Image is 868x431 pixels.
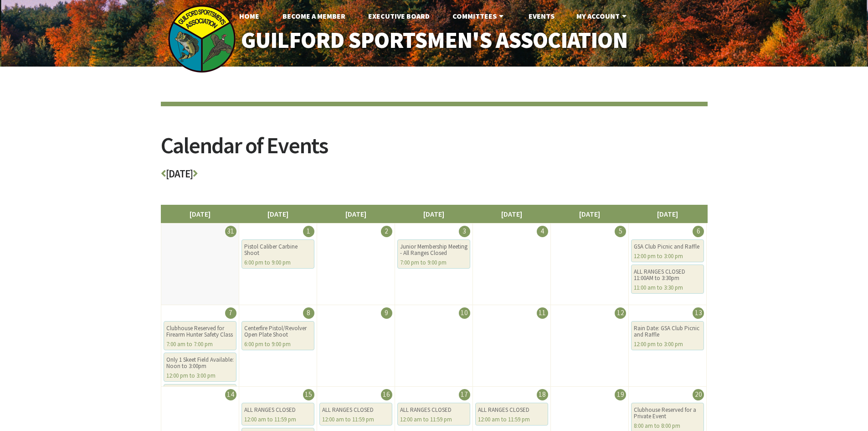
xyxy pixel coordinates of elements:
div: 3 [459,226,470,237]
div: 31 [225,226,236,237]
div: 12 [615,307,626,319]
a: Executive Board [361,7,437,25]
h2: Calendar of Events [161,134,708,168]
a: Become A Member [275,7,353,25]
li: [DATE] [239,205,317,223]
a: Home [232,7,267,25]
div: 14 [225,389,236,400]
div: 6:00 pm to 9:00 pm [244,341,312,348]
div: 1 [303,226,314,237]
img: logo_sm.png [168,5,236,73]
div: Clubhouse Reserved for Firearm Hunter Safety Class [166,325,234,338]
li: [DATE] [161,205,239,223]
div: 20 [693,389,704,400]
div: 5 [615,226,626,237]
div: 7:00 am to 7:00 pm [166,341,234,348]
div: 12:00 pm to 3:00 pm [634,253,701,260]
div: Junior Membership Meeting - All Ranges Closed [400,244,467,256]
div: 11 [537,307,548,319]
div: 13 [693,307,704,319]
div: 18 [537,389,548,400]
div: 7 [225,307,236,319]
div: 17 [459,389,470,400]
div: 9 [381,307,392,319]
div: 12:00 am to 11:59 pm [478,416,545,423]
div: 7:00 pm to 9:00 pm [400,260,467,266]
div: ALL RANGES CLOSED [400,407,467,413]
li: [DATE] [628,205,707,223]
div: 12:00 pm to 3:00 pm [166,373,234,379]
div: Pistol Caliber Carbine Shoot [244,244,312,256]
h3: [DATE] [161,168,708,184]
div: 12:00 am to 11:59 pm [400,416,467,423]
div: 11:00 am to 3:30 pm [634,285,701,291]
div: Clubhouse Reserved for a Private Event [634,407,701,420]
div: 15 [303,389,314,400]
div: ALL RANGES CLOSED 11:00AM to 3:30pm [634,269,701,281]
div: Only 1 Skeet Field Available: Noon to 3:00pm [166,357,234,369]
div: 10 [459,307,470,319]
div: 19 [615,389,626,400]
li: [DATE] [317,205,395,223]
div: 12:00 pm to 3:00 pm [634,341,701,348]
div: GSA Club Picnic and Raffle [634,244,701,250]
div: 12:00 am to 11:59 pm [244,416,312,423]
div: 2 [381,226,392,237]
a: Committees [445,7,513,25]
li: [DATE] [473,205,551,223]
div: ALL RANGES CLOSED [244,407,312,413]
div: 6:00 pm to 9:00 pm [244,260,312,266]
a: Guilford Sportsmen's Association [221,21,647,60]
div: 6 [693,226,704,237]
a: My Account [569,7,636,25]
div: Centerfire Pistol/Revolver Open Plate Shoot [244,325,312,338]
li: [DATE] [395,205,473,223]
div: ALL RANGES CLOSED [322,407,390,413]
div: 8:00 am to 8:00 pm [634,423,701,429]
div: Rain Date: GSA Club Picnic and Raffle [634,325,701,338]
div: 4 [537,226,548,237]
div: 8 [303,307,314,319]
div: 16 [381,389,392,400]
div: ALL RANGES CLOSED [478,407,545,413]
div: 12:00 am to 11:59 pm [322,416,390,423]
a: Events [521,7,562,25]
li: [DATE] [550,205,629,223]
